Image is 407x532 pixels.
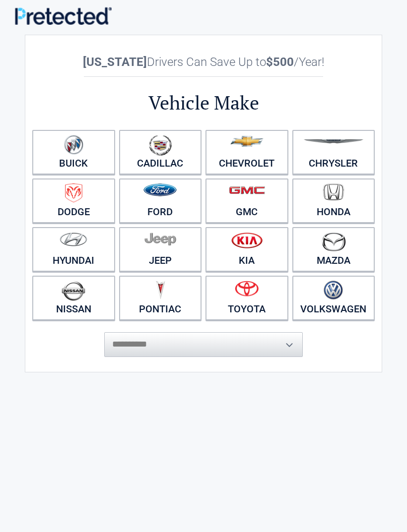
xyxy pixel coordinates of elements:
img: honda [323,183,344,201]
img: dodge [65,183,82,203]
a: Mazda [292,227,375,272]
a: Honda [292,178,375,223]
img: hyundai [60,232,87,246]
a: GMC [205,178,288,223]
a: Pontiac [119,276,202,320]
h2: Vehicle Make [30,90,377,116]
img: jeep [144,232,176,246]
a: Kia [205,227,288,272]
img: cadillac [149,135,172,156]
a: Cadillac [119,130,202,175]
img: Main Logo [15,7,112,24]
img: chrysler [303,139,364,144]
a: Hyundai [32,227,115,272]
a: Ford [119,178,202,223]
img: mazda [321,232,346,251]
a: Chrysler [292,130,375,175]
img: nissan [62,281,85,301]
a: Toyota [205,276,288,320]
img: volkswagen [324,281,343,300]
img: ford [143,183,177,196]
img: pontiac [155,281,165,299]
img: toyota [235,281,259,296]
b: [US_STATE] [83,55,147,69]
a: Dodge [32,178,115,223]
img: kia [231,232,263,248]
img: buick [64,135,83,155]
a: Buick [32,130,115,175]
img: gmc [229,186,265,194]
a: Chevrolet [205,130,288,175]
a: Volkswagen [292,276,375,320]
b: $500 [266,55,294,69]
a: Jeep [119,227,202,272]
img: chevrolet [230,136,264,147]
a: Nissan [32,276,115,320]
h2: Drivers Can Save Up to /Year [30,55,377,69]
